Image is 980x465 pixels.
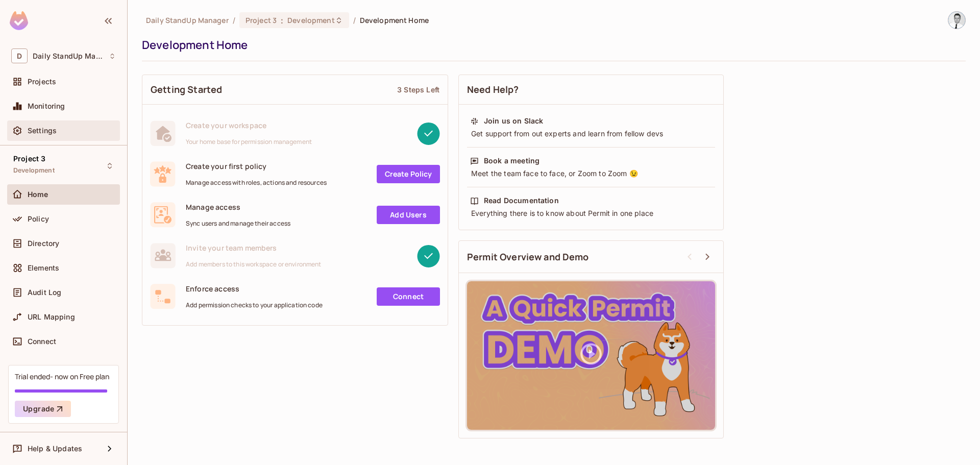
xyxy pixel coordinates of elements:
span: Elements [28,264,59,272]
div: Get support from out experts and learn from fellow devs [470,129,712,139]
div: Book a meeting [484,156,540,166]
span: Create your first policy [186,161,327,171]
span: Project 3 [246,15,277,25]
span: Need Help? [467,83,519,96]
span: Add members to this workspace or environment [186,260,322,268]
span: : [280,16,284,25]
div: 3 Steps Left [397,85,439,94]
span: Audit Log [28,288,61,297]
a: Connect [377,287,440,306]
span: Development Home [360,15,429,25]
span: Create your workspace [186,120,312,130]
span: Enforce access [186,284,323,293]
span: Projects [28,78,56,86]
a: Add Users [377,206,440,224]
span: D [11,48,28,63]
span: Your home base for permission management [186,138,312,146]
div: Trial ended- now on Free plan [15,372,109,381]
span: Monitoring [28,102,65,110]
span: Settings [28,127,57,135]
a: Create Policy [377,165,440,183]
span: Manage access [186,202,290,212]
span: Permit Overview and Demo [467,251,589,263]
span: Directory [28,239,59,248]
span: Home [28,190,48,199]
span: Project 3 [13,155,45,163]
span: the active workspace [146,15,229,25]
li: / [353,15,356,25]
span: Connect [28,337,56,346]
span: Add permission checks to your application code [186,301,323,309]
div: Join us on Slack [484,116,543,126]
button: Upgrade [15,401,71,417]
span: Policy [28,215,49,223]
span: Invite your team members [186,243,322,253]
div: Development Home [142,37,961,53]
li: / [233,15,235,25]
div: Everything there is to know about Permit in one place [470,208,712,218]
img: Goran Jovanovic [948,12,965,29]
span: Manage access with roles, actions and resources [186,179,327,187]
div: Read Documentation [484,195,559,206]
span: Sync users and manage their access [186,219,290,228]
div: Meet the team face to face, or Zoom to Zoom 😉 [470,168,712,179]
span: Development [13,166,55,175]
span: Development [287,15,334,25]
span: Getting Started [151,83,222,96]
span: Help & Updates [28,445,82,453]
span: Workspace: Daily StandUp Manager [33,52,104,60]
span: URL Mapping [28,313,75,321]
img: SReyMgAAAABJRU5ErkJggg== [10,11,28,30]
